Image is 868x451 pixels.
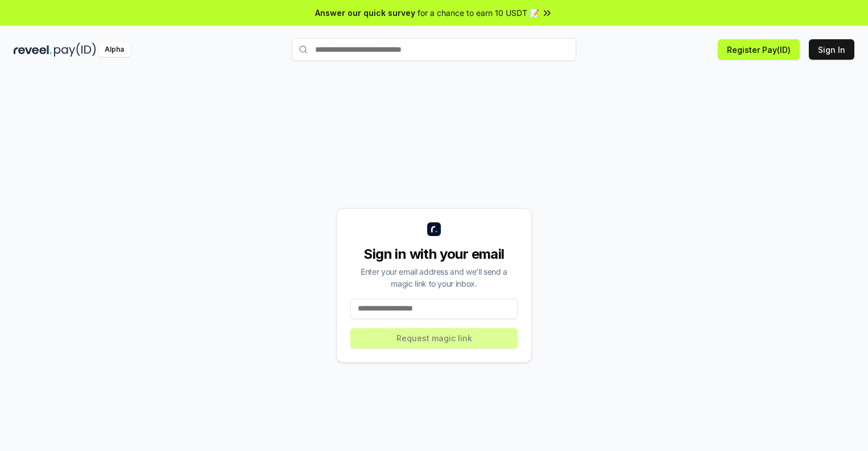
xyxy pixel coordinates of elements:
img: pay_id [54,43,96,57]
div: Alpha [98,43,130,57]
span: Answer our quick survey [315,7,415,19]
div: Sign in with your email [350,245,518,263]
button: Sign In [809,39,854,60]
button: Register Pay(ID) [718,39,800,60]
img: reveel_dark [14,43,52,57]
span: for a chance to earn 10 USDT 📝 [418,7,539,19]
div: Enter your email address and we’ll send a magic link to your inbox. [350,266,518,289]
img: logo_small [427,222,441,236]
